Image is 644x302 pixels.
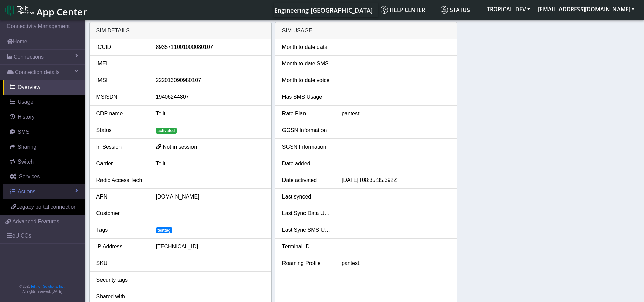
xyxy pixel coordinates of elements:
span: Not in session [163,144,197,150]
span: Switch [18,159,34,165]
div: Date added [277,159,336,168]
img: knowledge.svg [381,6,388,14]
div: IP Address [91,243,151,251]
div: SIM Usage [275,22,457,39]
div: 222013090980107 [151,76,270,84]
span: Services [19,174,40,180]
span: Overview [18,84,40,90]
div: Terminal ID [277,243,336,251]
span: Status [441,6,470,14]
span: Usage [18,99,33,105]
div: Month to date voice [277,76,336,84]
div: pantest [336,110,455,118]
div: Carrier [91,159,151,168]
div: Last Sync Data Usage [277,209,336,218]
img: logo-telit-cinterion-gw-new.png [5,5,34,16]
div: [TECHNICAL_ID] [151,243,270,251]
div: Shared with [91,292,151,301]
div: Telit [151,110,270,118]
div: 8935711001000080107 [151,43,270,51]
a: Telit IoT Solutions, Inc. [31,285,65,288]
span: SMS [18,129,30,135]
span: testtag [156,227,172,233]
span: activated [156,128,177,134]
div: 19406244807 [151,93,270,101]
div: Month to date data [277,43,336,51]
a: Status [438,3,483,17]
a: Switch [3,154,85,169]
div: Telit [151,159,270,168]
div: ICCID [91,43,151,51]
span: Connection details [15,68,60,76]
div: IMEI [91,60,151,68]
div: Month to date SMS [277,60,336,68]
a: Usage [3,95,85,110]
button: TROPICAL_DEV [483,3,534,15]
div: [DOMAIN_NAME] [151,193,270,201]
span: History [18,114,35,120]
div: Last Sync SMS Usage [277,226,336,234]
a: Services [3,169,85,184]
div: CDP name [91,110,151,118]
div: Security tags [91,276,151,284]
div: SIM details [90,22,271,39]
a: Your current platform instance [274,3,372,17]
div: Date activated [277,176,336,184]
span: Help center [381,6,425,14]
div: Status [91,126,151,134]
div: Customer [91,209,151,218]
span: Engineering-[GEOGRAPHIC_DATA] [274,6,373,14]
a: Overview [3,80,85,95]
div: APN [91,193,151,201]
span: Advanced Features [12,218,59,226]
a: History [3,110,85,125]
div: MSISDN [91,93,151,101]
span: Actions [18,189,35,194]
div: SGSN Information [277,143,336,151]
a: Help center [378,3,438,17]
span: Legacy portal connection [16,204,77,210]
span: Sharing [18,144,36,150]
div: Last synced [277,193,336,201]
span: Connections [14,53,44,61]
div: [DATE]T08:35:35.392Z [336,176,455,184]
span: App Center [37,5,87,18]
a: App Center [5,3,86,17]
div: In Session [91,143,151,151]
div: GGSN Information [277,126,336,134]
div: Roaming Profile [277,259,336,267]
a: Sharing [3,139,85,154]
div: Has SMS Usage [277,93,336,101]
div: Tags [91,226,151,234]
img: status.svg [441,6,448,14]
a: SMS [3,125,85,139]
div: SKU [91,259,151,267]
button: [EMAIL_ADDRESS][DOMAIN_NAME] [534,3,639,15]
div: IMSI [91,76,151,84]
div: Radio Access Tech [91,176,151,184]
div: Rate Plan [277,110,336,118]
a: Actions [3,184,85,199]
div: pantest [336,259,455,267]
